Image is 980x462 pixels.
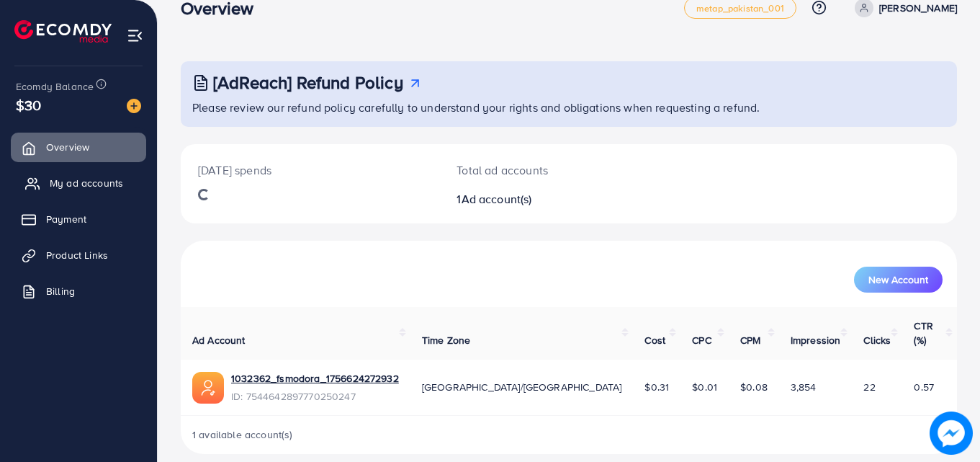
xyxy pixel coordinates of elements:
[192,99,948,116] p: Please review our refund policy carefully to understand your rights and obligations when requesti...
[644,333,665,347] span: Cost
[192,333,246,347] span: Ad Account
[11,241,146,270] a: Product Links
[457,161,616,179] p: Total ad accounts
[462,191,532,207] span: Ad account(s)
[192,372,224,404] img: ic-ads-acc.e4c84228.svg
[46,140,89,154] span: Overview
[198,161,422,179] p: [DATE] spends
[696,4,784,13] span: metap_pakistan_001
[192,427,293,442] span: 1 available account(s)
[791,380,817,394] span: 3,854
[50,176,123,190] span: My ad accounts
[127,99,141,113] img: image
[692,333,711,347] span: CPC
[11,205,146,234] a: Payment
[231,371,399,386] a: 1032362_fsmodora_1756624272932
[14,20,112,43] img: logo
[127,27,143,44] img: menu
[457,192,616,206] h2: 1
[791,333,841,347] span: Impression
[740,380,768,394] span: $0.08
[863,333,891,347] span: Clicks
[46,248,108,262] span: Product Links
[422,380,622,394] span: [GEOGRAPHIC_DATA]/[GEOGRAPHIC_DATA]
[914,380,934,394] span: 0.57
[231,389,399,404] span: ID: 7544642897770250247
[11,277,146,306] a: Billing
[692,380,717,394] span: $0.01
[46,212,86,226] span: Payment
[868,275,928,285] span: New Account
[854,267,943,293] button: New Account
[16,79,94,94] span: Ecomdy Balance
[422,333,470,347] span: Time Zone
[914,319,932,347] span: CTR (%)
[11,133,146,161] a: Overview
[16,94,41,115] span: $30
[46,284,75,298] span: Billing
[863,380,875,394] span: 22
[740,333,760,347] span: CPM
[930,412,973,455] img: image
[11,169,146,197] a: My ad accounts
[644,380,669,394] span: $0.31
[213,72,403,93] h3: [AdReach] Refund Policy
